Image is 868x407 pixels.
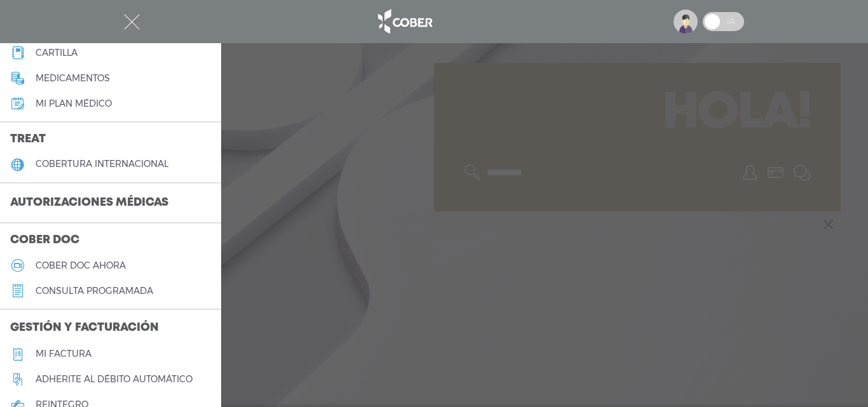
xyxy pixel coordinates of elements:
img: profile-placeholder.svg [674,10,698,34]
img: logo_cober_home-white.png [371,6,438,37]
h5: medicamentos [36,73,110,84]
h5: Mi plan médico [36,98,112,109]
h5: consulta programada [36,286,153,297]
h5: cobertura internacional [36,159,168,170]
h5: Adherite al débito automático [36,374,193,385]
h5: cartilla [36,48,78,58]
h5: Cober doc ahora [36,260,126,271]
img: Cober_menu-close-white.svg [124,14,140,30]
h5: Mi factura [36,349,92,359]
